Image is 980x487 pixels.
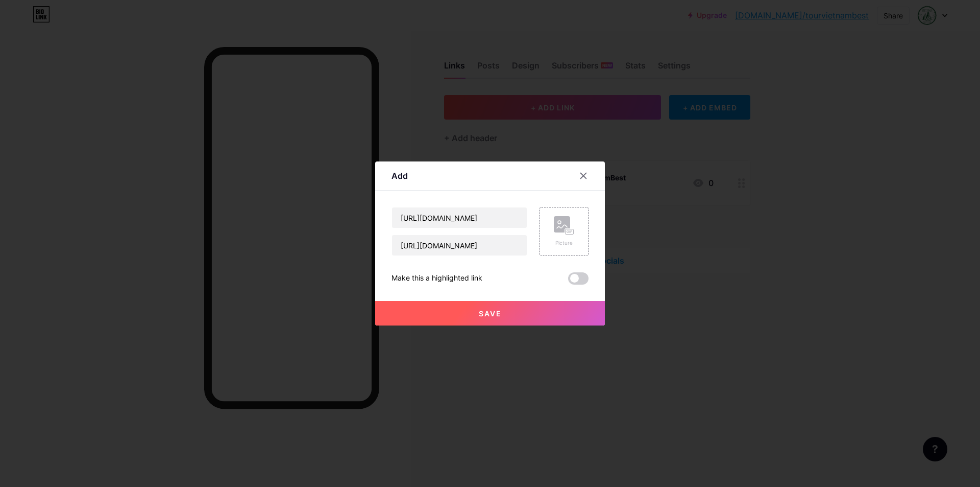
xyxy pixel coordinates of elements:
[391,272,482,285] div: Make this a highlighted link
[392,207,527,228] input: Title
[375,301,605,326] button: Save
[554,239,574,247] div: Picture
[391,170,408,182] div: Add
[479,309,502,318] span: Save
[392,235,527,256] input: URL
